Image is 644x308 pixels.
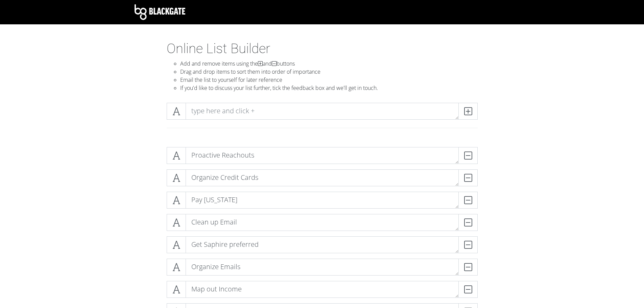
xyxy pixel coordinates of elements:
[167,41,478,57] h1: Online List Builder
[180,84,478,92] li: If you'd like to discuss your list further, tick the feedback box and we'll get in touch.
[180,60,478,68] li: Add and remove items using the and buttons
[135,4,185,20] img: Blackgate
[180,76,478,84] li: Email the list to yourself for later reference
[180,68,478,76] li: Drag and drop items to sort them into order of importance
